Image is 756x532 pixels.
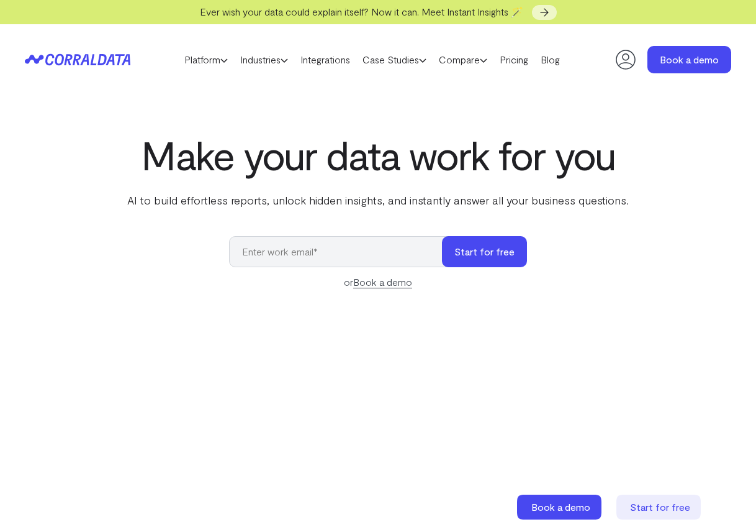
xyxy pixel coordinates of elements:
a: Case Studies [356,50,433,69]
a: Platform [178,50,234,69]
a: Book a demo [647,46,731,73]
a: Blog [534,50,566,69]
p: AI to build effortless reports, unlock hidden insights, and instantly answer all your business qu... [125,192,631,208]
a: Book a demo [353,276,412,288]
h1: Make your data work for you [125,132,631,177]
button: Start for free [442,236,527,267]
a: Compare [433,50,493,69]
a: Pricing [493,50,534,69]
a: Book a demo [517,495,604,520]
input: Enter work email* [229,236,454,267]
a: Start for free [616,495,703,520]
a: Integrations [294,50,356,69]
span: Book a demo [531,501,590,513]
div: or [229,275,527,290]
span: Ever wish your data could explain itself? Now it can. Meet Instant Insights 🪄 [200,6,523,17]
span: Start for free [630,501,690,513]
a: Industries [234,50,294,69]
